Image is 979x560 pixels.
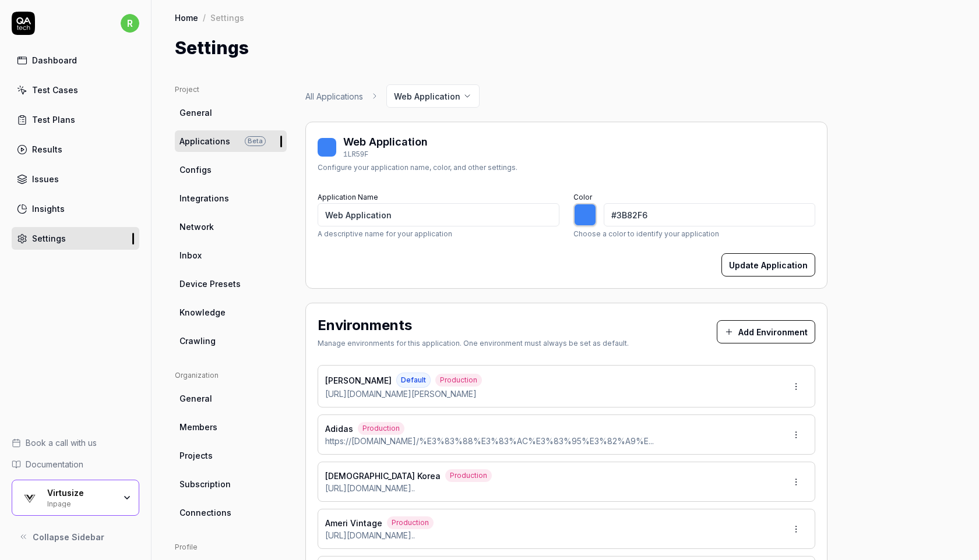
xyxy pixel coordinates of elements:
[318,203,559,226] input: My Application
[175,302,287,323] a: Knowledge
[32,232,66,244] div: Settings
[394,90,460,102] span: Web Application
[179,192,229,204] span: Integrations
[179,449,213,462] span: Projects
[175,102,287,123] a: General
[32,84,78,96] div: Test Cases
[121,14,139,33] span: r
[325,435,654,447] span: https://[DOMAIN_NAME]/%E3%83%88%E3%83%AC%E3%83%95%E3%82%A9%E...
[175,473,287,495] a: Subscription
[32,173,59,185] div: Issues
[175,445,287,466] a: Projects
[12,79,139,101] a: Test Cases
[175,416,287,438] a: Members
[12,49,139,72] a: Dashboard
[175,84,287,95] div: Project
[175,330,287,352] a: Crawling
[387,516,434,529] span: Production
[604,203,815,226] input: #3B82F6
[717,320,815,343] button: Add Environment
[573,229,815,239] p: Choose a color to identify your application
[175,159,287,180] a: Configs
[179,221,214,233] span: Network
[445,469,492,482] span: Production
[175,273,287,295] a: Device Presets
[318,315,412,336] h2: Environments
[203,12,206,23] div: /
[175,35,249,61] h1: Settings
[175,370,287,381] div: Organization
[325,517,382,529] span: Ameri Vintage
[12,197,139,220] a: Insights
[32,114,75,126] div: Test Plans
[175,12,198,23] a: Home
[12,458,139,470] a: Documentation
[325,470,441,482] span: [DEMOGRAPHIC_DATA] Korea
[121,12,139,35] button: r
[12,525,139,548] button: Collapse Sidebar
[19,487,40,508] img: Virtusize Logo
[179,335,216,347] span: Crawling
[179,249,202,261] span: Inbox
[12,437,139,449] a: Book a call with us
[47,488,115,498] div: Virtusize
[721,253,815,277] button: Update Application
[325,423,353,435] span: Adidas
[33,531,104,543] span: Collapse Sidebar
[175,216,287,238] a: Network
[32,203,65,215] div: Insights
[175,130,287,152] a: ApplicationsBeta
[175,542,287,552] div: Profile
[179,392,212,405] span: General
[179,135,230,147] span: Applications
[12,227,139,250] a: Settings
[325,388,477,400] span: [URL][DOMAIN_NAME][PERSON_NAME]
[175,388,287,409] a: General
[179,478,231,490] span: Subscription
[396,373,431,388] span: Default
[26,437,97,449] span: Book a call with us
[325,482,415,494] span: [URL][DOMAIN_NAME]..
[386,84,480,108] button: Web Application
[318,162,517,173] div: Configure your application name, color, and other settings.
[179,278,241,290] span: Device Presets
[179,164,212,176] span: Configs
[26,458,83,470] span: Documentation
[305,90,363,102] a: All Applications
[318,193,378,201] label: Application Name
[343,134,428,150] div: Web Application
[32,54,77,66] div: Dashboard
[179,421,217,433] span: Members
[325,374,392,387] span: [PERSON_NAME]
[12,480,139,516] button: Virtusize LogoVirtusizeInpage
[435,374,482,387] span: Production
[179,306,226,318] span: Knowledge
[175,187,287,209] a: Integrations
[179,107,212,119] span: General
[325,529,415,541] span: [URL][DOMAIN_NAME]..
[573,193,592,201] label: Color
[32,143,62,155] div: Results
[47,498,115,508] div: Inpage
[318,338,629,349] div: Manage environments for this application. One environment must always be set as default.
[175,244,287,266] a: Inbox
[12,108,139,131] a: Test Plans
[318,229,559,239] p: A descriptive name for your application
[175,502,287,523] a: Connections
[343,150,428,160] div: 1LR59F
[179,506,231,519] span: Connections
[210,12,244,23] div: Settings
[245,136,266,146] span: Beta
[12,168,139,190] a: Issues
[12,138,139,161] a: Results
[358,422,404,435] span: Production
